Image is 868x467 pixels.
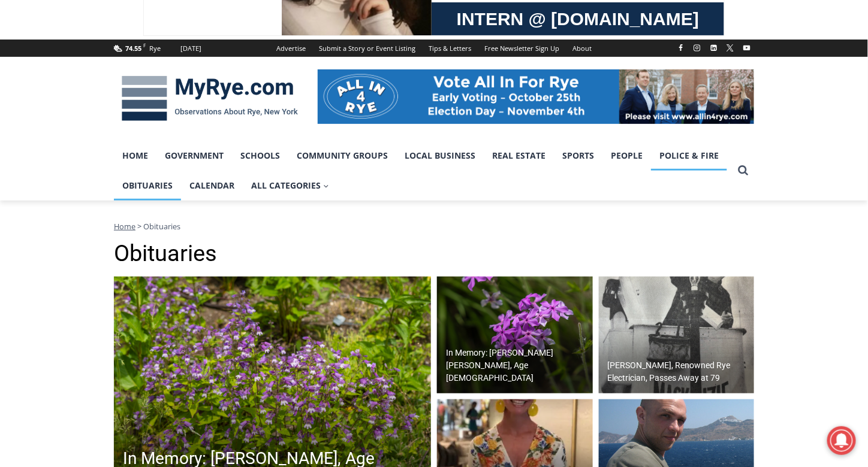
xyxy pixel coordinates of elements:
[599,277,755,394] img: Obituary - Greg MacKenzie
[437,277,593,394] img: (PHOTO: Kim Eierman of EcoBeneficial designed and oversaw the installation of native plant beds f...
[733,160,754,181] button: View Search Form
[602,141,651,171] a: People
[1,120,120,149] a: Open Tues. - Sun. [PHONE_NUMBER]
[318,69,754,123] img: All in for Rye
[232,141,288,171] a: Schools
[437,277,593,394] a: In Memory: [PERSON_NAME] [PERSON_NAME], Age [DEMOGRAPHIC_DATA]
[690,41,704,55] a: Instagram
[288,116,581,149] a: Intern @ [DOMAIN_NAME]
[181,171,243,201] a: Calendar
[123,75,170,143] div: Located at [STREET_ADDRESS][PERSON_NAME]
[554,141,602,171] a: Sports
[126,44,142,53] span: 74.55
[608,359,752,384] h2: [PERSON_NAME], Renowned Rye Electrician, Passes Away at 79
[114,68,306,130] img: MyRye.com
[149,43,161,54] div: Rye
[396,141,484,171] a: Local Business
[674,41,688,55] a: Facebook
[723,41,737,55] a: X
[599,277,755,394] a: [PERSON_NAME], Renowned Rye Electrician, Passes Away at 79
[144,42,146,48] span: F
[651,141,727,171] a: Police & Fire
[114,141,156,171] a: Home
[484,141,554,171] a: Real Estate
[566,40,598,57] a: About
[312,40,422,57] a: Submit a Story or Event Listing
[303,1,566,116] div: "I learned about the history of a place I’d honestly never considered even as a resident of [GEOG...
[114,171,181,201] a: Obituaries
[478,40,566,57] a: Free Newsletter Sign Up
[114,221,135,232] a: Home
[4,123,117,169] span: Open Tues. - Sun. [PHONE_NUMBER]
[422,40,478,57] a: Tips & Letters
[114,141,733,201] nav: Primary Navigation
[114,220,754,232] nav: Breadcrumbs
[446,347,590,384] h2: In Memory: [PERSON_NAME] [PERSON_NAME], Age [DEMOGRAPHIC_DATA]
[180,43,201,54] div: [DATE]
[114,240,754,268] h1: Obituaries
[137,221,141,232] span: >
[270,40,312,57] a: Advertise
[270,40,598,57] nav: Secondary Navigation
[740,41,754,55] a: YouTube
[143,221,180,232] span: Obituaries
[707,41,721,55] a: Linkedin
[288,141,396,171] a: Community Groups
[243,171,337,201] button: Child menu of All Categories
[314,119,556,146] span: Intern @ [DOMAIN_NAME]
[156,141,232,171] a: Government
